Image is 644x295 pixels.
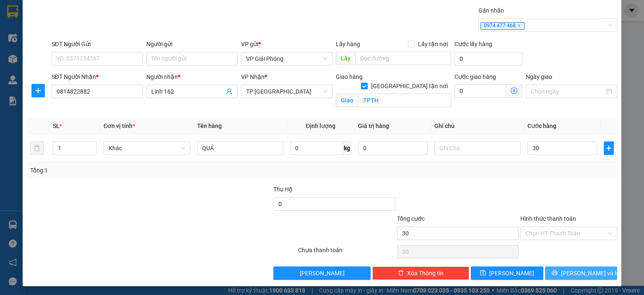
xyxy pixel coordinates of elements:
input: Giao tận nơi [358,94,451,107]
span: dollar-circle [511,87,517,94]
input: Cước giao hàng [454,84,506,98]
label: Gán nhãn [478,7,504,14]
input: Ghi Chú [434,141,521,155]
label: Hình thức thanh toán [520,215,576,222]
button: [PERSON_NAME] [273,266,370,280]
span: [PERSON_NAME] [489,269,534,278]
span: Increase Value [87,142,96,148]
label: Cước lấy hàng [454,41,492,47]
button: plus [31,84,45,97]
button: save[PERSON_NAME] [471,266,543,280]
div: SĐT Người Nhận [52,72,143,81]
span: Giá trị hàng [358,123,389,129]
input: Cước lấy hàng [454,52,522,65]
span: printer [552,270,558,277]
div: Người gửi [146,39,238,49]
input: 0 [358,141,428,155]
button: plus [604,141,614,155]
span: Decrease Value [87,148,96,154]
button: delete [30,141,44,155]
span: VP Giải Phóng [246,52,327,65]
span: Lấy hàng [336,41,360,47]
div: SĐT Người Gửi [52,39,143,49]
span: delete [398,270,404,277]
span: 0974 477 468 [480,22,525,30]
label: Ngày giao [526,73,552,80]
div: Tổng: 1 [30,166,249,175]
div: Người nhận [146,72,238,81]
button: printer[PERSON_NAME] và In [545,266,618,280]
span: Giao [336,94,358,107]
span: Khác [109,142,185,154]
span: [PERSON_NAME] và In [561,269,620,278]
span: SL [53,123,60,129]
div: VP gửi [241,39,332,49]
span: kg [343,141,351,155]
input: VD: Bàn, Ghế [197,141,283,155]
span: user-add [226,88,233,95]
span: close [517,23,521,28]
span: Lấy [336,52,355,65]
label: Cước giao hàng [454,73,496,80]
span: save [480,270,486,277]
span: up [90,143,95,148]
input: Ngày giao [531,87,605,96]
span: TP Thanh Hóa [246,85,327,98]
span: Cước hàng [527,123,556,129]
th: Ghi chú [431,118,524,134]
span: Đơn vị tính [104,123,135,129]
span: Tên hàng [197,123,222,129]
span: Thu Hộ [273,186,293,193]
span: [GEOGRAPHIC_DATA] tận nơi [368,81,451,91]
span: Xóa Thông tin [407,269,444,278]
div: Chưa thanh toán [297,245,396,260]
input: Dọc đường [355,52,451,65]
span: Định lượng [306,123,335,129]
button: deleteXóa Thông tin [372,266,469,280]
span: plus [32,87,44,94]
span: plus [604,145,613,151]
span: Lấy tận nơi [415,39,451,49]
span: [PERSON_NAME] [300,269,345,278]
span: down [90,149,95,154]
span: VP Nhận [241,73,265,80]
span: Tổng cước [397,215,425,222]
span: Giao hàng [336,73,363,80]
